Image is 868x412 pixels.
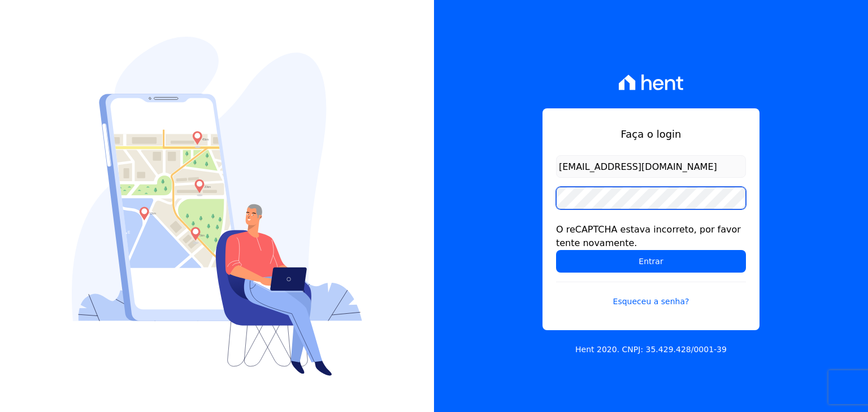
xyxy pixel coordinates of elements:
input: Entrar [556,250,746,273]
div: O reCAPTCHA estava incorreto, por favor tente novamente. [556,223,746,250]
h1: Faça o login [556,126,746,142]
input: Email [556,155,746,178]
img: Login [72,37,362,376]
p: Hent 2020. CNPJ: 35.429.428/0001-39 [575,344,727,356]
a: Esqueceu a senha? [556,282,746,308]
